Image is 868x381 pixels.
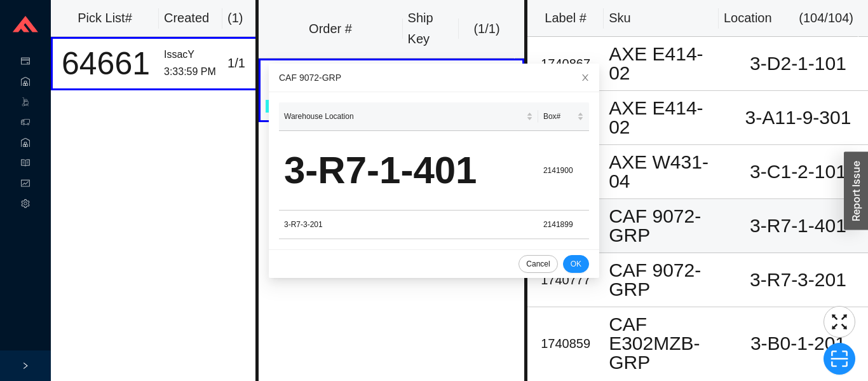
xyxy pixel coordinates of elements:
[609,99,723,137] div: AXE E414-02
[164,46,217,64] div: IssacY
[279,71,589,85] div: CAF 9072-GRP
[284,139,533,202] div: 3-R7-1-401
[464,18,510,39] div: ( 1 / 1 )
[609,45,723,83] div: AXE E414-02
[279,102,538,131] th: Warehouse Location sortable
[609,207,723,245] div: CAF 9072-GRP
[733,54,863,73] div: 3-D2-1-101
[526,258,550,270] span: Cancel
[284,218,533,231] div: 3-R7-3-201
[21,174,30,195] span: fund
[581,73,590,82] span: close
[724,8,772,29] div: Location
[799,8,853,29] div: ( 104 / 104 )
[22,362,29,370] span: right
[824,306,855,338] button: fullscreen
[532,53,599,74] div: 1740867
[733,216,863,235] div: 3-R7-1-401
[538,102,589,131] th: Box# sortable
[733,108,863,127] div: 3-A11-9-301
[733,334,863,353] div: 3-B0-1-201
[519,255,557,273] button: Cancel
[609,315,723,372] div: CAF E302MZB-GRP
[571,258,581,270] span: OK
[538,131,589,211] td: 2141900
[164,64,217,81] div: 3:33:59 PM
[824,343,855,375] button: scan
[824,312,855,331] span: fullscreen
[21,52,30,73] span: credit-card
[284,110,524,123] span: Warehouse Location
[538,211,589,239] td: 2141899
[21,195,30,215] span: setting
[227,53,266,74] div: 1 / 1
[609,261,723,299] div: CAF 9072-GRP
[58,48,154,80] div: 64661
[733,270,863,289] div: 3-R7-3-201
[543,110,574,123] span: Box#
[266,100,403,113] div: Our Truck
[266,68,403,100] div: 812015
[532,333,599,354] div: 1740859
[824,349,855,368] span: scan
[609,153,723,191] div: AXE W431-04
[563,255,589,273] button: OK
[532,270,599,291] div: 1740777
[227,8,268,29] div: ( 1 )
[733,162,863,181] div: 3-C1-2-101
[571,64,599,92] button: Close
[21,154,30,174] span: read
